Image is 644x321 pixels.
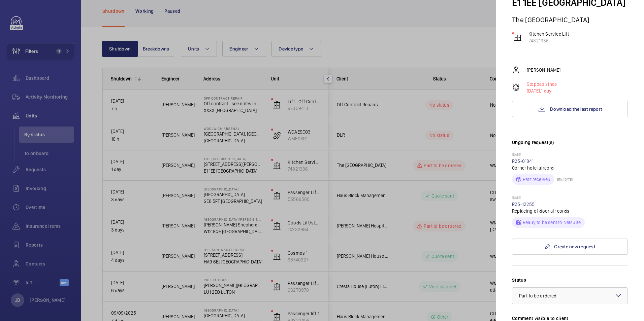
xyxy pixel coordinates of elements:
[512,15,628,24] p: The [GEOGRAPHIC_DATA]
[527,87,557,94] p: 1 day
[523,219,581,226] p: Ready to be sent to Netsuite
[523,176,550,183] p: Part received
[512,139,628,152] h3: Ongoing request(s)
[512,208,628,214] p: Replacing of door air cords
[527,88,541,94] span: [DATE],
[512,152,628,158] p: [DATE]
[512,158,534,164] a: R25-01841
[527,67,560,73] p: [PERSON_NAME]
[528,37,569,44] p: 74821336
[512,195,628,201] p: [DATE]
[519,293,556,298] span: Part to be ordered
[512,101,628,117] button: Download the last report
[528,31,569,37] p: Kitchen Service Lift
[554,177,573,181] p: ETA: [DATE]
[527,81,557,87] p: Stopped since
[512,239,628,255] a: Create new request
[512,165,628,171] p: Corner hotel aircord
[512,277,628,283] label: Status
[512,202,535,207] a: R25-12255
[514,33,522,41] img: elevator.svg
[550,106,602,112] span: Download the last report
